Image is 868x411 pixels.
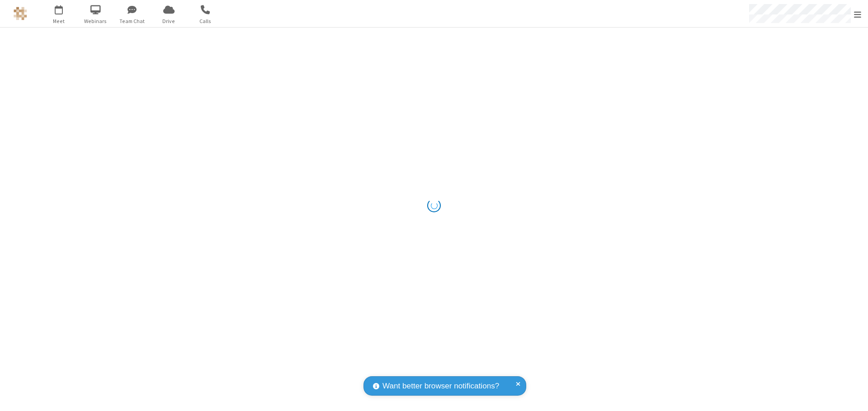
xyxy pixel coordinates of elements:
[79,17,113,25] span: Webinars
[152,17,186,25] span: Drive
[115,17,149,25] span: Team Chat
[14,7,27,20] img: QA Selenium DO NOT DELETE OR CHANGE
[189,17,222,25] span: Calls
[382,380,499,392] span: Want better browser notifications?
[42,17,76,25] span: Meet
